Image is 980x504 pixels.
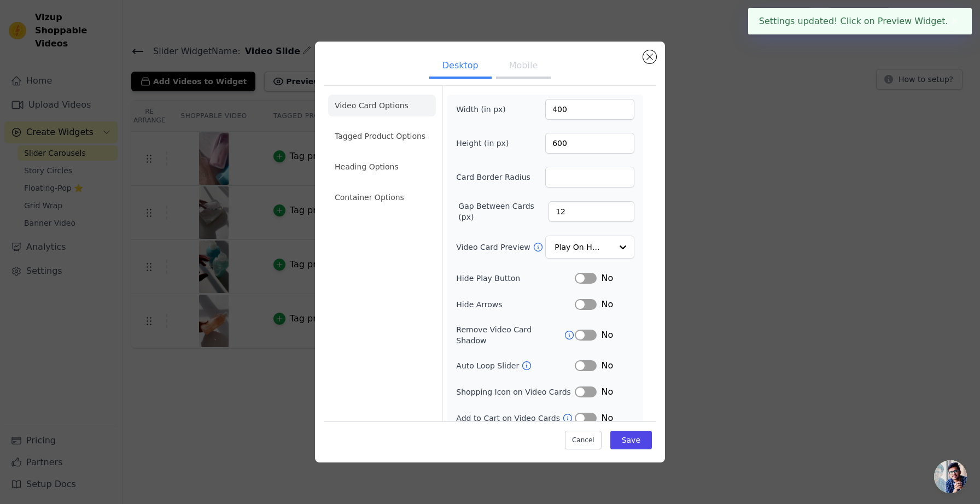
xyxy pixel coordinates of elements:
label: Shopping Icon on Video Cards [456,386,575,397]
label: Hide Play Button [456,273,575,284]
label: Width (in px) [456,104,516,115]
div: Open chat [934,460,967,493]
span: No [601,329,613,342]
button: Close [948,15,961,28]
label: Hide Arrows [456,299,575,310]
label: Auto Loop Slider [456,360,521,371]
label: Remove Video Card Shadow [456,324,564,346]
button: Mobile [496,55,551,79]
button: Cancel [565,431,602,449]
label: Gap Between Cards (px) [458,201,549,222]
label: Card Border Radius [456,172,530,183]
li: Container Options [328,186,436,208]
label: Video Card Preview [456,242,532,253]
span: No [601,359,613,372]
button: Close modal [643,50,656,63]
span: No [601,385,613,398]
div: Settings updated! Click on Preview Widget. [748,8,972,34]
li: Heading Options [328,156,436,178]
button: Save [610,431,652,449]
label: Height (in px) [456,138,516,149]
label: Add to Cart on Video Cards [456,413,562,424]
li: Tagged Product Options [328,125,436,147]
span: No [601,298,613,311]
span: No [601,412,613,425]
li: Video Card Options [328,95,436,116]
span: No [601,272,613,285]
button: Desktop [429,55,492,79]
